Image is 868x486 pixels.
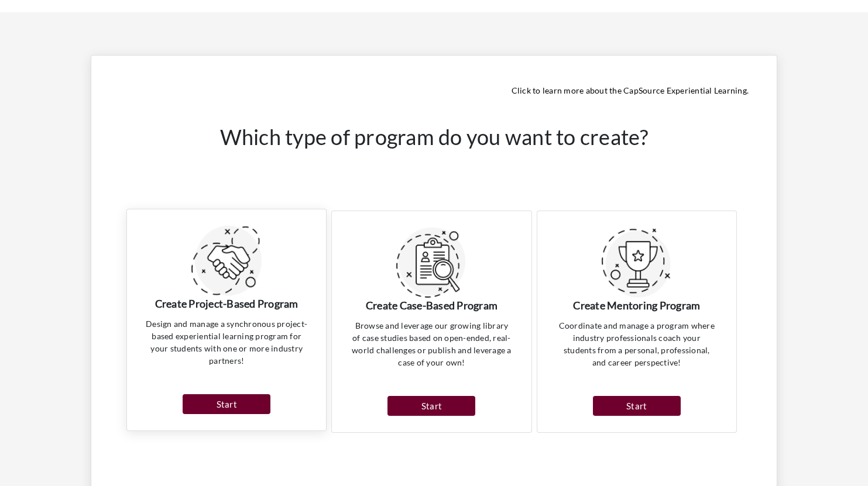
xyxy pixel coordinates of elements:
[396,228,466,298] img: start_icons_2-7850a6ca80e36969253812e7061983f81de639cc85db103557e5d6f88f157395.png
[593,396,681,416] a: Start
[351,319,512,390] p: Browse and leverage our growing library of case studies based on open-ended, real-world challenge...
[556,319,718,390] p: Coordinate and manage a program where industry professionals coach your students from a personal,...
[387,396,475,416] a: Start
[119,125,749,150] h4: Which type of program do you want to create?
[146,296,307,312] p: Create Project-Based Program
[183,394,270,415] a: Start
[556,298,718,313] p: Create Mentoring Program
[146,318,307,388] p: Design and manage a synchronous project-based experiential learning program for your students wit...
[191,226,262,296] img: start_icons_3-fe01999e137b02dc4aeb070442036a9c5c70b47615444348b01f60ac08bfde9f.png
[512,85,749,95] a: Click to learn more about the CapSource Experiential Learning.
[351,298,512,313] p: Create Case-Based Program
[602,228,672,298] img: start_icons_1-338802c733fdc11c28cc85ac04cf12cbbf7274b2929831a3396e55bd5d15a06a.png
